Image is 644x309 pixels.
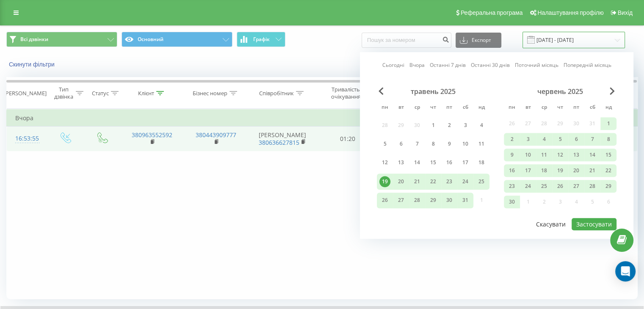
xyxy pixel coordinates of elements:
abbr: п’ятниця [443,102,456,114]
abbr: четвер [554,102,567,114]
span: Всі дзвінки [20,36,48,43]
abbr: понеділок [379,102,391,114]
div: 4 [539,134,550,145]
div: вт 13 трав 2025 р. [393,155,409,171]
div: 4 [476,120,487,131]
div: 30 [444,195,455,206]
div: 7 [587,134,598,145]
div: чт 8 трав 2025 р. [425,136,441,152]
div: пн 23 черв 2025 р. [504,180,520,193]
div: 14 [412,157,423,168]
div: [PERSON_NAME] [4,90,47,97]
div: 26 [379,195,390,206]
button: Всі дзвінки [6,32,117,47]
abbr: п’ятниця [570,102,583,114]
div: пн 5 трав 2025 р. [377,136,393,152]
span: Реферальна програма [461,9,523,16]
div: вт 17 черв 2025 р. [520,164,536,177]
div: 28 [412,195,423,206]
a: 380443909777 [196,131,236,139]
abbr: субота [586,102,599,114]
div: ср 4 черв 2025 р. [536,133,552,146]
span: Previous Month [379,87,384,95]
div: сб 3 трав 2025 р. [457,117,473,133]
div: 1 [603,118,614,129]
div: пт 30 трав 2025 р. [441,193,457,208]
div: сб 17 трав 2025 р. [457,155,473,171]
div: вт 10 черв 2025 р. [520,149,536,161]
div: чт 29 трав 2025 р. [425,193,441,208]
div: пт 23 трав 2025 р. [441,174,457,189]
div: травень 2025 [377,87,489,96]
div: чт 15 трав 2025 р. [425,155,441,171]
div: ср 14 трав 2025 р. [409,155,425,171]
div: нд 8 черв 2025 р. [600,133,616,146]
div: 9 [506,149,517,160]
div: 12 [555,149,566,160]
div: 19 [555,165,566,176]
div: 22 [603,165,614,176]
div: Бізнес номер [193,90,227,97]
div: сб 21 черв 2025 р. [584,164,600,177]
div: 22 [428,176,439,187]
div: сб 10 трав 2025 р. [457,136,473,152]
abbr: середа [411,102,423,114]
div: 10 [460,138,471,149]
span: Налаштування профілю [537,9,603,16]
div: 30 [506,196,517,207]
a: Останні 7 днів [430,61,466,69]
div: чт 12 черв 2025 р. [552,149,568,161]
div: 25 [539,181,550,192]
abbr: неділя [475,102,488,114]
div: 27 [395,195,406,206]
div: нд 22 черв 2025 р. [600,164,616,177]
input: Пошук за номером [362,33,451,48]
div: 13 [395,157,406,168]
div: 19 [379,176,390,187]
div: 11 [539,149,550,160]
div: вт 27 трав 2025 р. [393,193,409,208]
div: 3 [522,134,533,145]
div: чт 5 черв 2025 р. [552,133,568,146]
div: сб 7 черв 2025 р. [584,133,600,146]
a: Вчора [409,61,425,69]
button: Експорт [456,33,501,48]
div: 14 [587,149,598,160]
div: ср 28 трав 2025 р. [409,193,425,208]
div: 29 [603,181,614,192]
div: 9 [444,138,455,149]
div: 18 [539,165,550,176]
a: 380636627815 [259,138,299,146]
div: червень 2025 [504,87,616,96]
abbr: неділя [602,102,615,114]
div: 18 [476,157,487,168]
div: 8 [428,138,439,149]
div: вт 20 трав 2025 р. [393,174,409,189]
abbr: середа [538,102,550,114]
span: Вихід [618,9,633,16]
div: нд 11 трав 2025 р. [473,136,489,152]
div: пн 19 трав 2025 р. [377,174,393,189]
div: 13 [571,149,582,160]
div: чт 22 трав 2025 р. [425,174,441,189]
div: нд 1 черв 2025 р. [600,117,616,130]
div: пн 12 трав 2025 р. [377,155,393,171]
div: 23 [506,181,517,192]
div: 12 [379,157,390,168]
div: 16 [506,165,517,176]
div: сб 28 черв 2025 р. [584,180,600,193]
div: ср 25 черв 2025 р. [536,180,552,193]
div: 24 [522,181,533,192]
div: 3 [460,120,471,131]
abbr: вівторок [522,102,534,114]
button: Скасувати [531,218,570,230]
div: Тривалість очікування [325,86,367,100]
div: 5 [379,138,390,149]
button: Скинути фільтри [6,61,59,68]
div: ср 7 трав 2025 р. [409,136,425,152]
div: пн 26 трав 2025 р. [377,193,393,208]
button: Застосувати [572,218,616,230]
div: 25 [476,176,487,187]
div: 21 [587,165,598,176]
div: 15 [428,157,439,168]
